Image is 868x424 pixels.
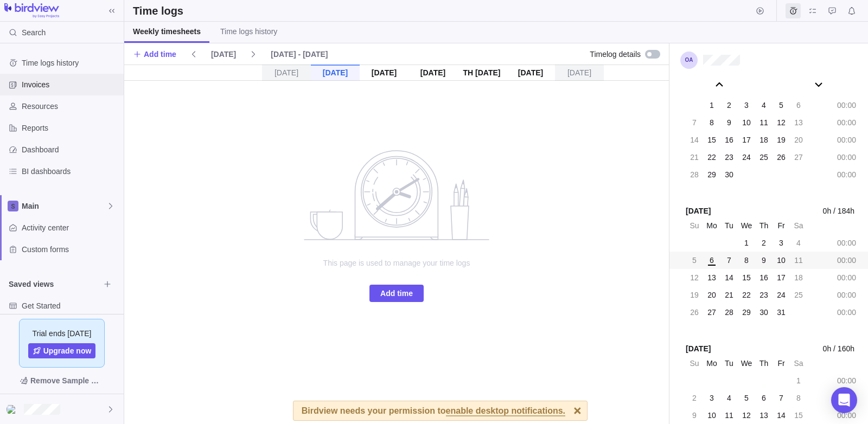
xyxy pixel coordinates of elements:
span: 8 [710,117,714,128]
span: Add time [133,47,176,62]
div: 00:00 [834,270,859,285]
span: 8 [744,255,749,266]
span: Upgrade now [28,343,96,358]
span: 12 [777,117,786,128]
span: Browse views [100,277,115,292]
span: Add time [144,49,176,60]
span: Time logs [786,3,801,18]
span: My assignments [805,3,820,18]
span: [DATE] [211,49,236,60]
span: Remove Sample Data [9,372,115,389]
span: 22 [742,290,751,300]
span: 30 [725,169,733,180]
span: 29 [707,169,716,180]
div: Su [687,356,702,371]
span: 0h / 184h [823,205,854,217]
span: Search [22,27,46,38]
span: 26 [777,152,786,163]
span: 7 [779,393,783,403]
span: 7 [727,255,731,266]
a: Time logs history [212,22,286,43]
div: Sa [791,218,806,233]
span: 15 [794,410,803,421]
div: Sa [791,356,806,371]
span: Trial ends [DATE] [33,328,92,339]
span: 3 [744,100,749,111]
span: 2 [762,237,766,248]
div: no data to show [288,81,505,424]
span: 9 [762,255,766,266]
div: Th [756,218,771,233]
span: Invoices [22,79,119,90]
span: Resources [22,101,119,112]
span: 30 [759,307,768,318]
div: Th [756,356,771,371]
span: 10 [707,410,716,421]
div: Tu [722,218,737,233]
span: 4 [796,237,801,248]
span: [DATE] [207,47,240,62]
span: 18 [759,134,768,145]
span: 18 [794,272,803,283]
span: 28 [690,169,699,180]
span: 16 [759,272,768,283]
span: 5 [692,255,697,266]
span: 10 [777,255,786,266]
div: 00:00 [834,287,859,303]
img: logo [4,3,59,18]
span: 13 [794,117,803,128]
span: 24 [777,290,786,300]
span: 4 [727,393,731,403]
span: 31 [777,307,786,318]
a: My assignments [805,8,820,17]
span: 17 [742,134,751,145]
div: Birdview needs your permission to [302,401,565,420]
span: 21 [690,152,699,163]
div: 00:00 [834,167,859,182]
span: 11 [725,410,733,421]
a: Approval requests [825,8,840,17]
div: [DATE] [311,65,360,81]
span: 14 [777,410,786,421]
div: [DATE] [262,65,311,81]
span: 2 [692,393,697,403]
h2: Time logs [133,3,183,18]
span: 1 [744,237,749,248]
span: Time logs history [22,57,119,68]
div: 00:00 [834,115,859,130]
span: 17 [777,272,786,283]
span: Upgrade now [43,345,92,356]
span: 23 [759,290,768,300]
img: Show [7,405,20,414]
span: Dashboard [22,144,119,155]
span: 14 [725,272,733,283]
span: 25 [794,290,803,300]
span: Time logs history [220,26,277,37]
span: Saved views [9,279,100,290]
div: 00:00 [834,305,859,320]
span: 19 [777,134,786,145]
div: Owner Acc [7,403,20,416]
div: 00:00 [834,408,859,423]
span: 2 [727,100,731,111]
span: 27 [794,152,803,163]
span: 9 [692,410,697,421]
span: Reports [22,123,119,133]
span: 3 [710,393,714,403]
span: 27 [707,307,716,318]
span: Custom forms [22,244,119,255]
span: Remove Sample Data [30,374,104,387]
span: 23 [725,152,733,163]
span: 25 [759,152,768,163]
div: Fr [774,218,789,233]
div: 00:00 [834,253,859,268]
span: 11 [794,255,803,266]
div: 00:00 [834,235,859,250]
span: Add time [380,287,413,300]
div: 00:00 [834,98,859,113]
span: 20 [707,290,716,300]
span: 14 [690,134,699,145]
span: 21 [725,290,733,300]
span: 19 [690,290,699,300]
div: [DATE] [555,65,604,81]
